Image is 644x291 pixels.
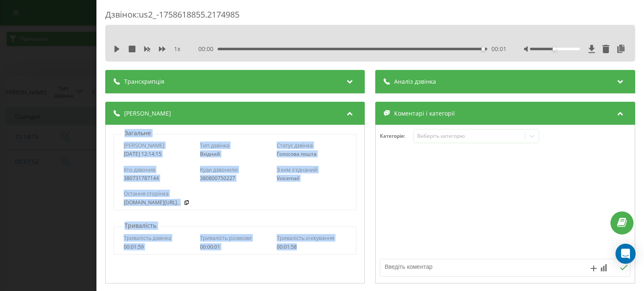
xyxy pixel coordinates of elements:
span: Тривалість розмови [200,234,252,242]
span: 1 x [174,45,180,53]
span: Вхідний [200,150,221,157]
span: 00:01 [491,45,506,53]
p: Тривалість [122,221,158,230]
span: Хто дзвонив [124,166,155,173]
span: 00:00 [199,45,218,53]
span: Транскрипція [124,77,164,86]
p: Загальне [122,129,153,137]
span: Голосова пошта [277,150,317,157]
div: Accessibility label [553,47,556,51]
div: Voicemail [277,175,347,181]
span: [PERSON_NAME] [124,142,164,149]
div: Accessibility label [482,47,485,51]
span: Куди дзвонили [200,166,238,173]
div: Виберіть категорію [417,133,522,139]
h4: Категорія : [380,133,414,139]
span: Тип дзвінка [200,142,230,149]
div: 00:01:59 [124,244,194,250]
div: 00:01:58 [277,244,347,250]
div: Open Intercom Messenger [615,244,636,264]
span: Тривалість очікування [277,234,334,242]
div: 380800750227 [200,175,270,181]
a: [DOMAIN_NAME][URL].. [124,200,179,206]
div: Дзвінок : us2_-1758618855.2174985 [105,9,635,25]
span: Статус дзвінка [277,142,313,149]
div: [DATE] 12:14:15 [124,151,194,157]
span: Коментарі і категорії [395,109,455,118]
span: [PERSON_NAME] [124,109,171,118]
span: Остання сторінка [124,190,169,197]
div: 380731787144 [124,175,194,181]
div: 00:00:01 [200,244,270,250]
span: З ким з'єднаний [277,166,317,173]
span: Аналіз дзвінка [395,77,436,86]
span: Тривалість дзвінка [124,234,171,242]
